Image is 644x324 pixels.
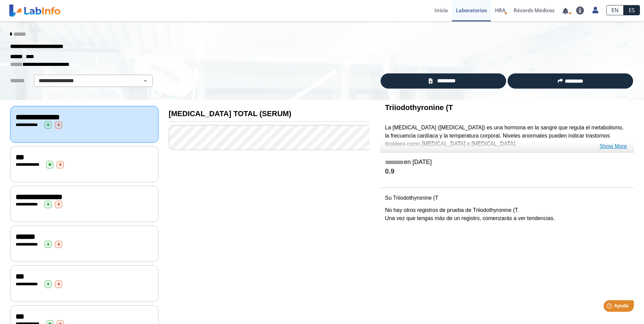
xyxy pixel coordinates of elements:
[385,167,629,176] h4: 0.9
[169,109,291,118] b: [MEDICAL_DATA] TOTAL (SERUM)
[495,7,505,14] span: HRA
[624,5,640,15] a: ES
[385,124,629,148] p: La [MEDICAL_DATA] ([MEDICAL_DATA]) es una hormona en la sangre que regula el metabolismo, la frec...
[385,103,453,112] b: Triiodothyronine (T
[385,206,629,222] p: No hay otros registros de prueba de Triiodothyronine (T. Una vez que tengas más de un registro, c...
[600,142,627,150] a: Show More
[385,194,629,202] p: Su Triiodothyronine (T
[606,5,624,15] a: EN
[385,159,629,166] h5: en [DATE]
[584,298,637,317] iframe: Help widget launcher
